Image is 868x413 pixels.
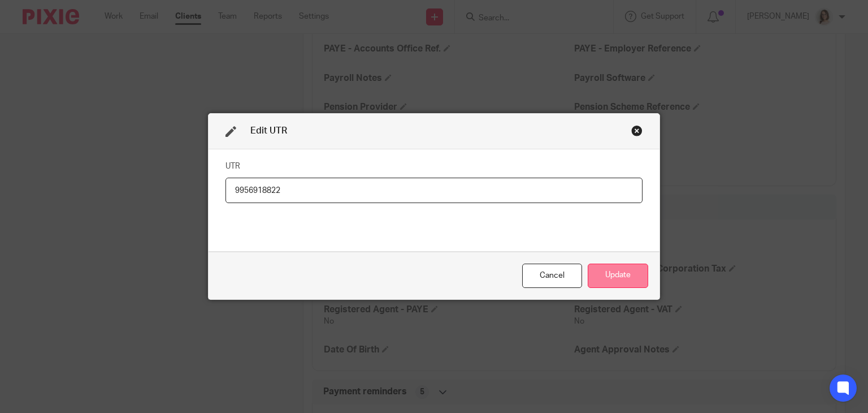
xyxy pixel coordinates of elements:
[522,264,582,288] div: Close this dialog window
[250,126,287,135] span: Edit UTR
[588,264,648,288] button: Update
[225,178,643,203] input: UTR
[225,161,240,172] label: UTR
[631,125,643,136] div: Close this dialog window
